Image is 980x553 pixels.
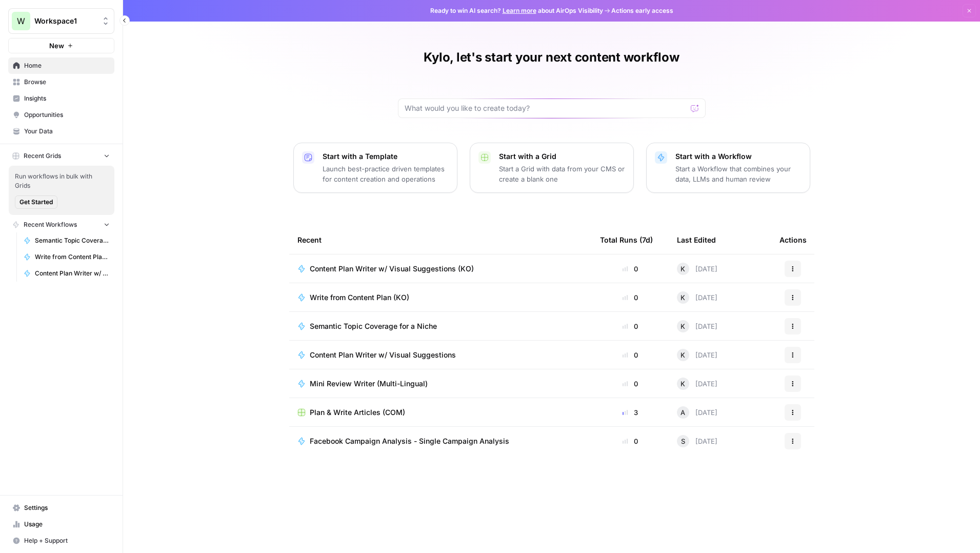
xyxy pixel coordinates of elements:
span: Opportunities [24,110,110,120]
span: Actions early access [611,6,673,15]
span: Settings [24,503,110,512]
h1: Kylo, let's start your next content workflow [424,49,679,66]
a: Facebook Campaign Analysis - Single Campaign Analysis [297,436,584,446]
span: K [681,379,685,389]
span: Content Plan Writer w/ Visual Suggestions (KO) [310,264,474,274]
button: Workspace: Workspace1 [8,8,114,34]
span: Semantic Topic Coverage for a Niche [310,321,437,331]
span: Content Plan Writer w/ Visual Suggestions [310,350,456,360]
span: K [681,292,685,303]
a: Content Plan Writer w/ Visual Suggestions [297,350,584,360]
div: 0 [600,350,661,360]
a: Opportunities [8,107,114,123]
button: Start with a WorkflowStart a Workflow that combines your data, LLMs and human review [646,143,810,193]
a: Home [8,57,114,74]
button: New [8,38,114,53]
span: Recent Workflows [24,220,77,229]
div: 0 [600,292,661,303]
div: Actions [779,226,807,254]
a: Usage [8,516,114,532]
div: Recent [297,226,584,254]
a: Settings [8,500,114,516]
button: Recent Workflows [8,217,114,232]
a: Semantic Topic Coverage for a Niche [19,232,114,249]
div: 0 [600,379,661,389]
span: Usage [24,520,110,529]
span: Your Data [24,127,110,136]
p: Launch best-practice driven templates for content creation and operations [323,164,449,184]
div: 3 [600,407,661,418]
span: K [681,321,685,331]
button: Help + Support [8,532,114,549]
div: Total Runs (7d) [600,226,653,254]
a: Browse [8,74,114,90]
a: Your Data [8,123,114,140]
span: Workspace1 [34,16,96,26]
button: Get Started [15,195,57,209]
div: Last Edited [677,226,716,254]
span: Plan & Write Articles (COM) [310,407,405,418]
div: [DATE] [677,291,717,304]
span: Help + Support [24,536,110,545]
div: 0 [600,436,661,446]
span: Browse [24,77,110,87]
button: Start with a TemplateLaunch best-practice driven templates for content creation and operations [293,143,457,193]
div: 0 [600,321,661,331]
div: [DATE] [677,349,717,361]
p: Start with a Grid [499,151,625,162]
span: K [681,264,685,274]
span: Write from Content Plan (KO) [35,252,110,262]
button: Start with a GridStart a Grid with data from your CMS or create a blank one [470,143,634,193]
div: 0 [600,264,661,274]
span: W [17,15,25,27]
span: Run workflows in bulk with Grids [15,172,108,190]
span: K [681,350,685,360]
p: Start with a Template [323,151,449,162]
a: Content Plan Writer w/ Visual Suggestions (KO) [19,265,114,282]
span: Home [24,61,110,70]
span: S [681,436,685,446]
span: Recent Grids [24,151,61,161]
a: Content Plan Writer w/ Visual Suggestions (KO) [297,264,584,274]
span: Content Plan Writer w/ Visual Suggestions (KO) [35,269,110,278]
p: Start a Workflow that combines your data, LLMs and human review [675,164,802,184]
div: [DATE] [677,320,717,332]
input: What would you like to create today? [405,103,687,113]
p: Start with a Workflow [675,151,802,162]
span: New [49,41,64,51]
div: [DATE] [677,435,717,447]
a: Learn more [503,7,536,14]
div: [DATE] [677,263,717,275]
span: Semantic Topic Coverage for a Niche [35,236,110,245]
a: Insights [8,90,114,107]
span: Insights [24,94,110,103]
span: Get Started [19,197,53,207]
a: Write from Content Plan (KO) [297,292,584,303]
a: Write from Content Plan (KO) [19,249,114,265]
span: Ready to win AI search? about AirOps Visibility [430,6,603,15]
button: Recent Grids [8,148,114,164]
span: A [681,407,685,418]
div: [DATE] [677,378,717,390]
p: Start a Grid with data from your CMS or create a blank one [499,164,625,184]
span: Write from Content Plan (KO) [310,292,409,303]
span: Mini Review Writer (Multi-Lingual) [310,379,428,389]
a: Plan & Write Articles (COM) [297,407,584,418]
div: [DATE] [677,406,717,419]
span: Facebook Campaign Analysis - Single Campaign Analysis [310,436,509,446]
a: Mini Review Writer (Multi-Lingual) [297,379,584,389]
a: Semantic Topic Coverage for a Niche [297,321,584,331]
